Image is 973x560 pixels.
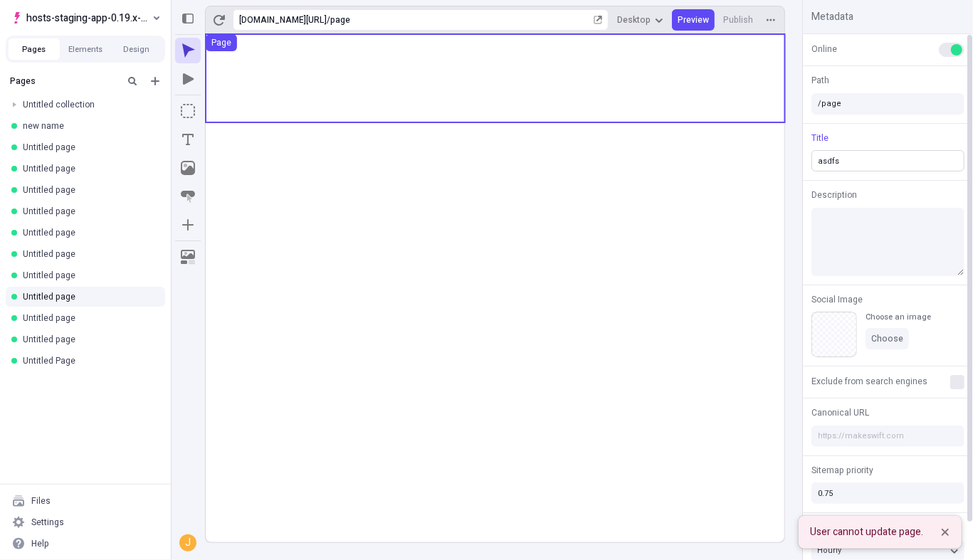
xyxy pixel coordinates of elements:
div: Help [31,538,49,549]
div: Untitled page [23,312,154,324]
div: Pages [10,75,118,87]
span: Publish [723,14,753,26]
button: Box [175,98,201,124]
div: Untitled page [23,184,154,196]
span: hosts-staging-app-0.19.x-nextjs-14 [26,9,149,26]
button: Page [206,34,237,51]
span: Choose [871,333,903,344]
div: Settings [31,517,64,528]
div: Untitled page [23,227,154,238]
div: Page [211,37,231,48]
input: https://makeswift.com [811,426,964,447]
div: Untitled page [23,291,154,302]
button: Desktop [611,9,669,31]
div: User cannot update page. [810,524,923,540]
span: Path [811,74,829,87]
span: Online [811,43,837,56]
div: Untitled collection [23,99,154,110]
button: Elements [60,38,111,60]
span: Desktop [617,14,651,26]
button: Preview [672,9,715,31]
div: Untitled page [23,334,154,345]
button: Select site [6,7,165,28]
button: Button [175,184,201,209]
span: Hourly [817,544,841,556]
div: page [330,14,591,26]
button: Pages [9,38,60,60]
span: Sitemap priority [811,464,873,477]
div: Untitled page [23,206,154,217]
div: Untitled page [23,270,154,281]
button: Image [175,155,201,181]
button: Title [809,132,831,144]
div: Files [31,495,51,507]
div: / [327,14,330,26]
span: Canonical URL [811,406,869,419]
span: Description [811,189,857,201]
span: Exclude from search engines [811,375,927,388]
span: Social Image [811,293,863,306]
div: [URL][DOMAIN_NAME] [239,14,327,26]
button: Text [175,127,201,152]
div: Untitled page [23,163,154,174]
div: new name [23,120,154,132]
button: Add new [147,73,164,90]
div: Untitled Page [23,355,154,366]
div: Choose an image [866,312,931,322]
span: Preview [678,14,709,26]
div: Untitled page [23,142,154,153]
button: Publish [717,9,759,31]
button: Design [111,38,162,60]
button: Choose [866,328,909,349]
div: J [181,536,195,550]
div: Untitled page [23,248,154,260]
